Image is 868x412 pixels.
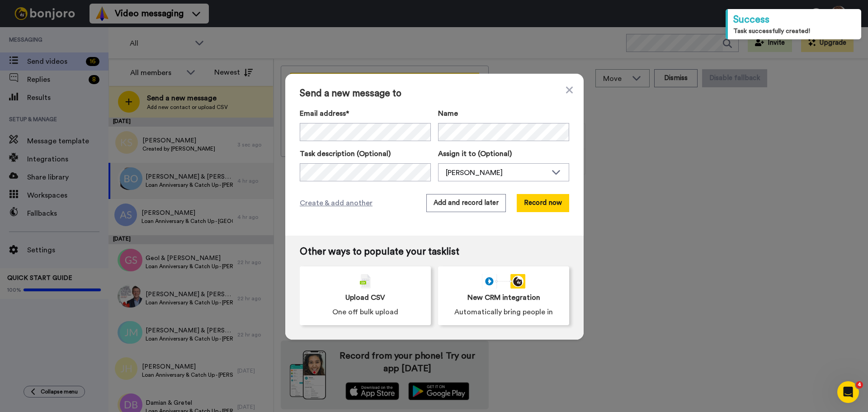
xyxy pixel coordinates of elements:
[517,194,569,212] button: Record now
[300,246,569,257] span: Other ways to populate your tasklist
[345,292,385,303] span: Upload CSV
[438,148,569,159] label: Assign it to (Optional)
[837,381,859,403] iframe: Intercom live chat
[467,292,540,303] span: New CRM integration
[332,307,398,317] span: One off bulk upload
[426,194,506,212] button: Add and record later
[438,108,458,119] span: Name
[360,274,371,289] img: csv-grey.png
[454,307,553,317] span: Automatically bring people in
[482,274,525,289] div: animation
[300,88,569,99] span: Send a new message to
[733,13,856,27] div: Success
[446,167,547,178] div: [PERSON_NAME]
[300,108,431,119] label: Email address*
[733,27,856,36] div: Task successfully created!
[300,198,373,208] span: Create & add another
[856,381,863,388] span: 4
[300,148,431,159] label: Task description (Optional)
